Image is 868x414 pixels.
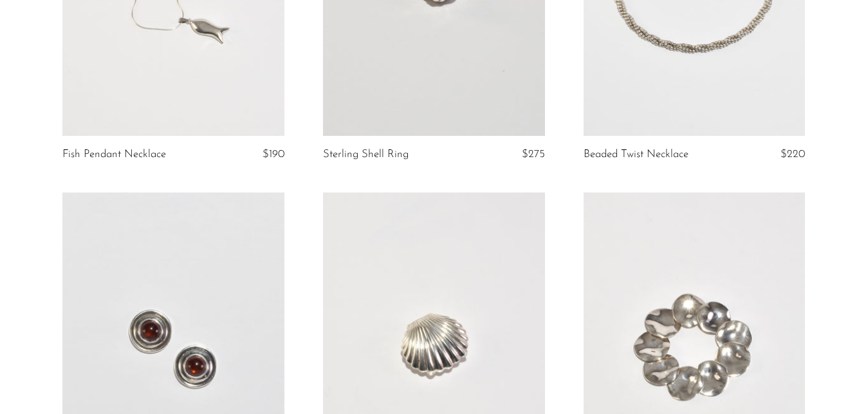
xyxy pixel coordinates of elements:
span: $190 [263,149,284,160]
a: Fish Pendant Necklace [62,149,166,160]
a: Beaded Twist Necklace [584,149,688,160]
a: Sterling Shell Ring [323,149,409,160]
span: $220 [780,149,805,160]
span: $275 [522,149,545,160]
